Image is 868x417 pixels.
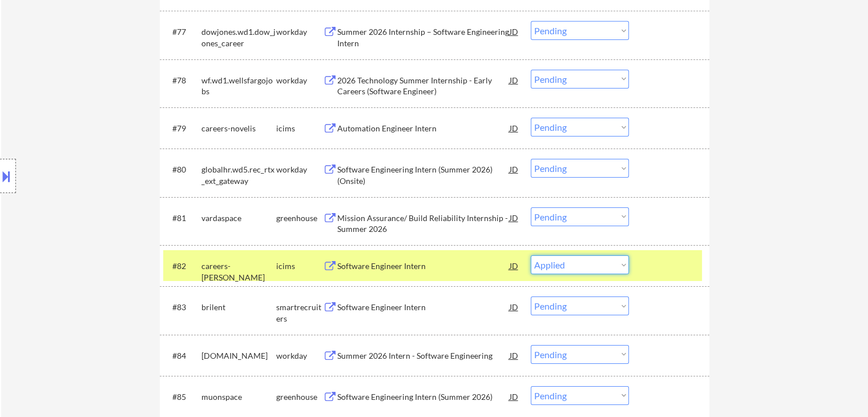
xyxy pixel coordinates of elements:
div: Software Engineering Intern (Summer 2026) [337,391,510,403]
div: Summer 2026 Intern - Software Engineering [337,350,510,362]
div: globalhr.wd5.rec_rtx_ext_gateway [201,164,276,186]
div: greenhouse [276,212,323,224]
div: #84 [172,350,192,362]
div: Mission Assurance/ Build Reliability Internship - Summer 2026 [337,212,510,235]
div: workday [276,164,323,175]
div: wf.wd1.wellsfargojobs [201,75,276,97]
div: #77 [172,26,192,38]
div: vardaspace [201,212,276,224]
div: JD [508,21,520,42]
div: #83 [172,302,192,313]
div: JD [508,345,520,366]
div: [DOMAIN_NAME] [201,350,276,362]
div: JD [508,118,520,138]
div: Automation Engineer Intern [337,123,510,134]
div: workday [276,26,323,38]
div: greenhouse [276,391,323,403]
div: 2026 Technology Summer Internship - Early Careers (Software Engineer) [337,75,510,97]
div: JD [508,255,520,276]
div: JD [508,207,520,228]
div: careers-[PERSON_NAME] [201,260,276,283]
div: workday [276,350,323,362]
div: careers-novelis [201,123,276,134]
div: #85 [172,391,192,403]
div: brilent [201,302,276,313]
div: icims [276,260,323,272]
div: JD [508,159,520,179]
div: JD [508,296,520,317]
div: smartrecruiters [276,302,323,324]
div: Software Engineer Intern [337,260,510,272]
div: icims [276,123,323,134]
div: workday [276,75,323,86]
div: Software Engineer Intern [337,302,510,313]
div: JD [508,386,520,407]
div: muonspace [201,391,276,403]
div: Software Engineering Intern (Summer 2026) (Onsite) [337,164,510,186]
div: dowjones.wd1.dow_jones_career [201,26,276,49]
div: JD [508,70,520,90]
div: Summer 2026 Internship – Software Engineering Intern [337,26,510,49]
